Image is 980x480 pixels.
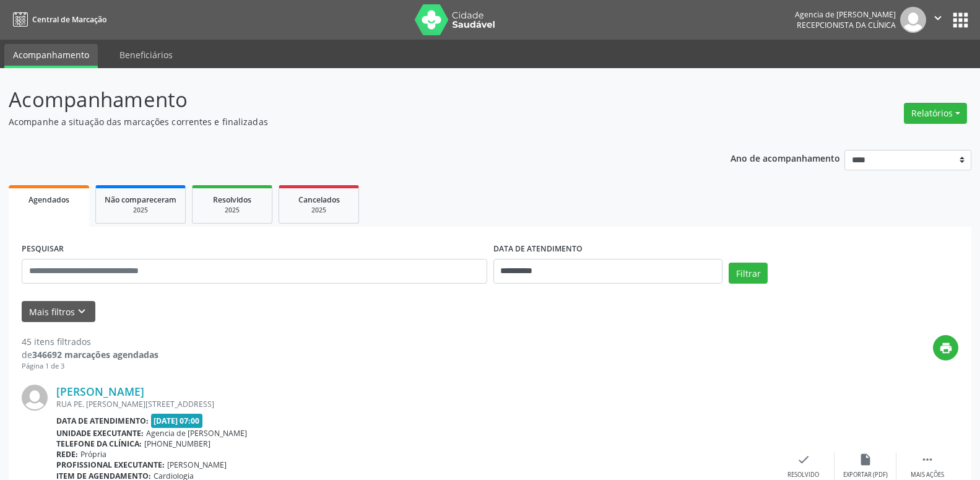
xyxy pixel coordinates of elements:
[4,44,98,68] a: Acompanhamento
[22,348,158,361] div: de
[146,428,247,439] span: Agencia de [PERSON_NAME]
[797,453,810,466] i: check
[22,240,64,259] label: PESQUISAR
[288,206,350,215] div: 2025
[9,9,106,30] a: Central de Marcação
[111,44,181,66] a: Beneficiários
[151,414,203,428] span: [DATE] 07:00
[939,341,953,355] i: print
[105,206,176,215] div: 2025
[144,439,210,449] span: [PHONE_NUMBER]
[213,194,251,205] span: Resolvidos
[9,115,683,128] p: Acompanhe a situação das marcações correntes e finalizadas
[787,471,819,479] div: Resolvido
[797,20,896,30] span: Recepcionista da clínica
[493,240,583,259] label: DATA DE ATENDIMENTO
[729,263,768,284] button: Filtrar
[298,194,340,205] span: Cancelados
[926,7,950,33] button: 
[859,453,872,466] i: insert_drive_file
[900,7,926,33] img: img
[904,103,967,124] button: Relatórios
[22,301,95,323] button: Mais filtroskeyboard_arrow_down
[22,385,48,411] img: img
[56,399,773,409] div: RUA PE. [PERSON_NAME][STREET_ADDRESS]
[56,439,142,449] b: Telefone da clínica:
[931,11,945,25] i: 
[167,460,227,470] span: [PERSON_NAME]
[911,471,944,479] div: Mais ações
[201,206,263,215] div: 2025
[950,9,971,31] button: apps
[32,14,106,25] span: Central de Marcação
[56,428,144,439] b: Unidade executante:
[843,471,888,479] div: Exportar (PDF)
[921,453,934,466] i: 
[75,305,89,318] i: keyboard_arrow_down
[933,335,958,360] button: print
[56,416,149,426] b: Data de atendimento:
[9,84,683,115] p: Acompanhamento
[56,460,165,470] b: Profissional executante:
[22,361,158,372] div: Página 1 de 3
[731,150,840,165] p: Ano de acompanhamento
[28,194,69,205] span: Agendados
[32,349,158,360] strong: 346692 marcações agendadas
[56,385,144,398] a: [PERSON_NAME]
[105,194,176,205] span: Não compareceram
[56,449,78,460] b: Rede:
[80,449,106,460] span: Própria
[795,9,896,20] div: Agencia de [PERSON_NAME]
[22,335,158,348] div: 45 itens filtrados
